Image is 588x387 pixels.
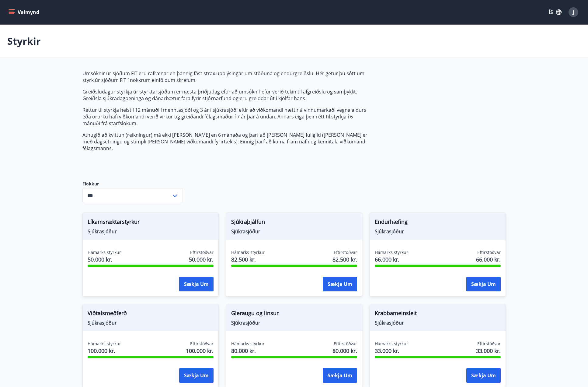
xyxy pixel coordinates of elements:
[88,255,121,263] span: 50.000 kr.
[477,341,501,347] span: Eftirstöðvar
[375,319,501,326] span: Sjúkrasjóður
[231,341,265,347] span: Hámarks styrkur
[566,5,581,19] button: J
[88,249,121,255] span: Hámarks styrkur
[179,368,214,383] button: Sækja um
[190,249,214,255] span: Eftirstöðvar
[88,218,214,228] span: Líkamsræktarstyrkur
[334,341,357,347] span: Eftirstöðvar
[82,132,370,152] p: Athugið að kvittun (reikningur) má ekki [PERSON_NAME] en 6 mánaða og þarf að [PERSON_NAME] fullgi...
[231,347,265,355] span: 80.000 kr.
[190,341,214,347] span: Eftirstöðvar
[476,347,501,355] span: 33.000 kr.
[332,347,357,355] span: 80.000 kr.
[231,218,357,228] span: Sjúkraþjálfun
[231,228,357,235] span: Sjúkrasjóður
[332,255,357,263] span: 82.500 kr.
[323,277,357,291] button: Sækja um
[88,341,121,347] span: Hámarks styrkur
[323,368,357,383] button: Sækja um
[7,7,42,18] button: menu
[375,309,501,319] span: Krabbameinsleit
[231,255,265,263] span: 82.500 kr.
[466,368,501,383] button: Sækja um
[375,218,501,228] span: Endurhæfing
[82,181,183,187] label: Flokkur
[231,319,357,326] span: Sjúkrasjóður
[88,347,121,355] span: 100.000 kr.
[375,255,408,263] span: 66.000 kr.
[476,255,501,263] span: 66.000 kr.
[375,347,408,355] span: 33.000 kr.
[477,249,501,255] span: Eftirstöðvar
[88,319,214,326] span: Sjúkrasjóður
[231,249,265,255] span: Hámarks styrkur
[573,9,574,16] span: J
[375,341,408,347] span: Hámarks styrkur
[82,107,370,127] p: Réttur til styrkja helst í 12 mánuði í menntasjóði og 3 ár í sjúkrasjóði eftir að viðkomandi hætt...
[179,277,214,291] button: Sækja um
[231,309,357,319] span: Gleraugu og linsur
[375,228,501,235] span: Sjúkrasjóður
[88,228,214,235] span: Sjúkrasjóður
[334,249,357,255] span: Eftirstöðvar
[375,249,408,255] span: Hámarks styrkur
[186,347,214,355] span: 100.000 kr.
[466,277,501,291] button: Sækja um
[82,70,370,83] p: Umsóknir úr sjóðum FIT eru rafrænar en þannig fást strax upplýsingar um stöðuna og endurgreiðslu....
[189,255,214,263] span: 50.000 kr.
[7,34,41,48] p: Styrkir
[88,309,214,319] span: Viðtalsmeðferð
[82,88,370,102] p: Greiðsludagur styrkja úr styrktarsjóðum er næsta þriðjudag eftir að umsókn hefur verið tekin til ...
[545,7,565,18] button: ÍS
